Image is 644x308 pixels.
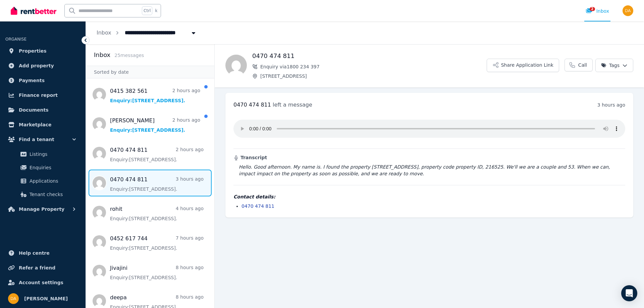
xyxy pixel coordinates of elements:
[110,235,204,251] a: 0452 617 7447 hours agoEnquiry:[STREET_ADDRESS].
[19,62,54,70] span: Add property
[19,91,58,99] span: Finance report
[11,6,56,16] img: RentBetter
[19,76,45,84] span: Payments
[24,295,68,303] span: [PERSON_NAME]
[5,133,80,146] button: Find a tenant
[30,190,75,198] span: Tenant checks
[241,203,274,209] a: 0470 474 811
[260,63,487,70] span: Enquiry via 1800 234 397
[19,47,47,55] span: Properties
[110,176,204,192] a: 0470 474 8113 hours agoEnquiry:[STREET_ADDRESS].
[8,147,77,161] a: Listings
[601,62,620,69] span: Tags
[19,106,49,114] span: Documents
[19,121,51,129] span: Marketplace
[233,154,625,161] h3: Transcript
[252,51,487,61] h1: 0470 474 811
[155,8,157,13] span: k
[86,21,208,44] nav: Breadcrumb
[565,59,593,71] a: Call
[590,7,595,11] span: 2
[19,205,64,213] span: Manage Property
[623,5,633,16] img: Drew Andrea
[595,59,633,72] button: Tags
[225,55,247,76] img: 0470 474 811
[8,188,77,201] a: Tenant checks
[30,164,75,172] span: Enquiries
[5,202,80,216] button: Manage Property
[19,135,54,143] span: Find a tenant
[5,44,80,58] a: Properties
[5,103,80,117] a: Documents
[233,164,625,177] blockquote: Hello. Good afternoon. My name is. I found the property [STREET_ADDRESS], property code property ...
[19,279,63,287] span: Account settings
[597,102,625,108] time: 3 hours ago
[19,264,55,272] span: Refer a friend
[97,29,111,36] a: Inbox
[110,87,200,104] a: 0415 382 5612 hours agoEnquiry:[STREET_ADDRESS].
[5,246,80,260] a: Help centre
[110,146,204,163] a: 0470 474 8112 hours agoEnquiry:[STREET_ADDRESS].
[487,59,559,72] button: Share Application Link
[5,118,80,131] a: Marketplace
[110,117,200,133] a: [PERSON_NAME]2 hours agoEnquiry:[STREET_ADDRESS].
[8,174,77,188] a: Applications
[8,293,19,304] img: Drew Andrea
[233,193,625,200] h4: Contact details:
[233,102,271,108] span: 0470 474 811
[5,276,80,289] a: Account settings
[578,62,587,68] span: Call
[5,261,80,274] a: Refer a friend
[110,205,204,222] a: rohit4 hours agoEnquiry:[STREET_ADDRESS].
[273,102,312,108] span: left a message
[5,59,80,72] a: Add property
[586,8,609,14] div: Inbox
[5,88,80,102] a: Finance report
[110,264,204,281] a: Jivajini8 hours agoEnquiry:[STREET_ADDRESS].
[5,37,26,42] span: ORGANISE
[260,73,487,79] span: [STREET_ADDRESS]
[86,66,214,78] div: Sorted by date
[8,161,77,174] a: Enquiries
[142,6,152,15] span: Ctrl
[30,150,75,158] span: Listings
[621,285,637,301] div: Open Intercom Messenger
[94,50,110,60] h2: Inbox
[5,74,80,87] a: Payments
[19,249,50,257] span: Help centre
[114,53,144,58] span: 25 message s
[30,177,75,185] span: Applications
